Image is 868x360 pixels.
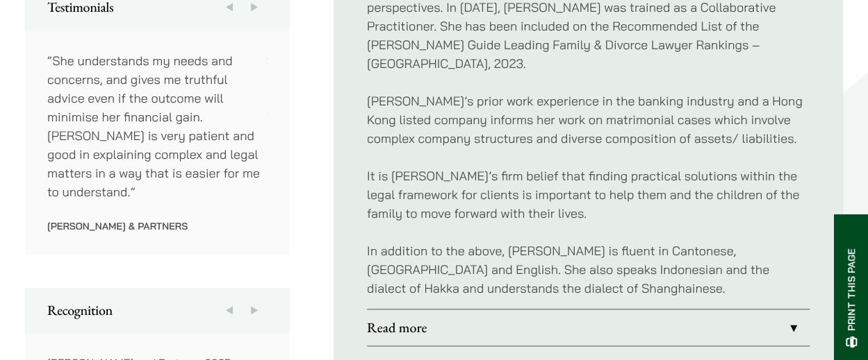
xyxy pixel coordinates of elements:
[367,309,810,345] a: Read more
[367,166,810,223] p: It is [PERSON_NAME]’s firm belief that finding practical solutions within the legal framework for...
[47,220,267,232] p: [PERSON_NAME] & Partners
[47,51,267,201] p: “She understands my needs and concerns, and gives me truthful advice even if the outcome will min...
[217,288,242,332] button: Previous
[367,92,810,148] p: [PERSON_NAME]’s prior work experience in the banking industry and a Hong Kong listed company info...
[242,288,267,332] button: Next
[367,241,810,298] p: In addition to the above, [PERSON_NAME] is fluent in Cantonese, [GEOGRAPHIC_DATA] and English. Sh...
[47,302,267,318] h2: Recognition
